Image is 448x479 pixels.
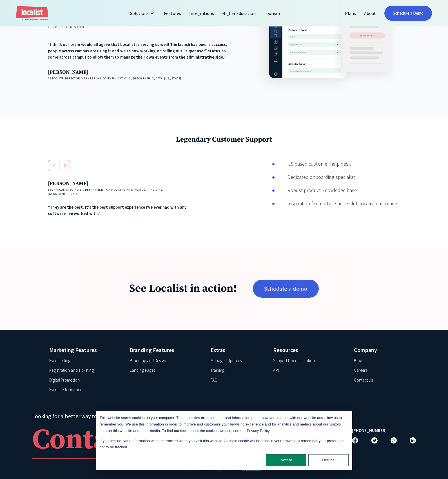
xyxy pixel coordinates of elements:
[48,188,192,196] h4: Technical Specialist, Department of Housing and Residential Life, [GEOGRAPHIC_DATA]
[354,367,367,374] a: Careers
[48,160,192,231] div: carousel
[253,280,318,298] a: Schedule a demo
[273,346,345,354] h4: Resources
[32,467,416,472] div: © 2024 Localist. All Rights Reserved.
[59,160,70,171] div: next slide
[275,186,357,194] div: Robust product knowledge base
[273,358,315,364] a: Support Documentation
[211,377,217,384] a: FAQ
[354,358,362,364] a: Blog
[100,438,349,451] p: If you decline, your information won’t be tracked when you visit this website. A single cookie wi...
[32,423,336,459] a: Contact Us
[48,41,229,61] div: “I think our team would all agree that Localist is serving us well! The launch has been a success...
[128,135,320,144] h3: Legendary Customer Support
[308,454,349,466] button: Decline
[260,6,284,20] a: Tourism
[384,6,432,21] a: Schedule a Demo
[354,346,399,354] h4: Company
[266,454,306,466] button: Accept
[100,415,349,434] p: This website stores cookies on your computer. These cookies are used to collect information about...
[129,282,237,296] h1: See Localist in action!
[48,160,59,171] div: previous slide
[48,180,88,187] strong: [PERSON_NAME]
[352,427,387,434] a: [PHONE_NUMBER]
[275,160,351,168] div: US based customer help desk
[341,6,360,20] a: Plans
[130,10,149,17] div: Solutions
[96,411,352,470] div: Cookie banner
[211,346,264,354] h4: Extras
[275,200,398,207] div: Inspiration from other successful Localist customers
[48,69,88,75] strong: [PERSON_NAME]
[360,6,380,20] a: About
[218,6,260,20] a: Higher Education
[49,346,121,354] h4: Marketing Features
[49,377,80,384] a: Digital Promotion
[273,367,278,374] a: API
[49,358,72,364] a: Event Listings
[160,6,185,20] a: Features
[126,6,160,20] div: Solutions
[32,412,336,420] h4: Looking for a better way to manage and market your events?
[354,377,373,384] a: Contact Us
[275,173,355,181] div: Dedicated onboarding specialist
[211,358,242,364] a: Managed Updates
[48,204,192,217] div: “They are the best. It's the best support experience I've ever had with any software I've worked ...
[211,367,224,374] a: Training
[32,426,171,454] div: Contact Us
[16,6,48,21] a: home
[130,346,202,354] h4: Branding Features
[48,76,229,81] h4: Associate Director of Internal Communications, [GEOGRAPHIC_DATA][US_STATE]
[185,6,218,20] a: Integrations
[130,367,155,374] a: Landing Pages
[49,387,82,393] a: Event Performance
[49,367,94,374] a: Registration and Ticketing
[130,358,166,364] a: Branding and Design
[48,180,192,217] div: 1 of 3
